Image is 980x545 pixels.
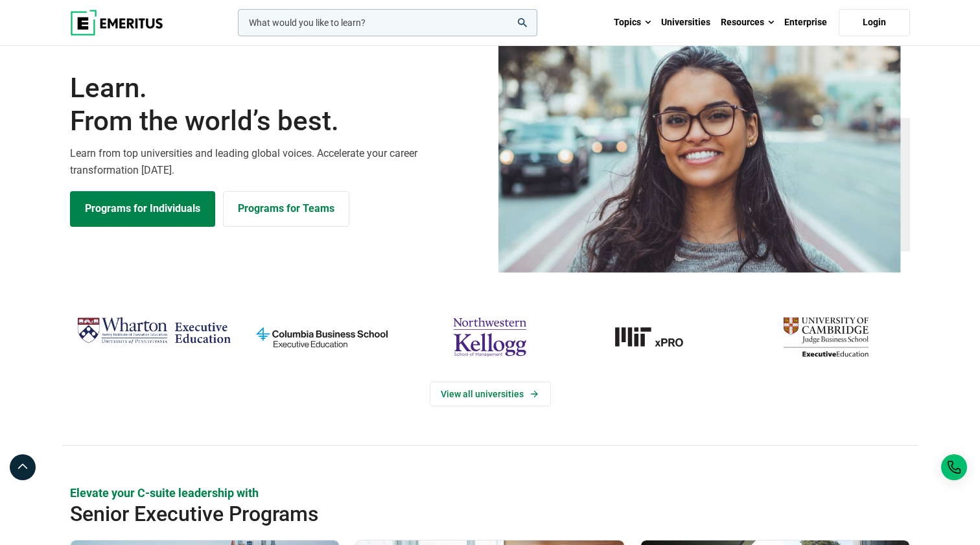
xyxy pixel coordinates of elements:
h2: Senior Executive Programs [70,501,826,527]
img: Learn from the world's best [498,35,901,273]
a: Login [839,9,910,36]
img: MIT xPRO [581,312,736,362]
img: northwestern-kellogg [412,312,567,362]
input: woocommerce-product-search-field-0 [238,9,537,36]
h1: Learn. [70,72,482,137]
a: Explore for Business [223,191,349,226]
p: Elevate your C-suite leadership with [70,485,910,501]
img: columbia-business-school [244,312,399,362]
img: Wharton Executive Education [76,312,231,350]
span: From the world’s best. [70,105,482,137]
a: MIT-xPRO [581,312,736,362]
img: cambridge-judge-business-school [749,312,904,362]
a: Explore Programs [70,191,215,226]
p: Learn from top universities and leading global voices. Accelerate your career transformation [DATE]. [70,145,482,178]
a: View Universities [430,382,551,406]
